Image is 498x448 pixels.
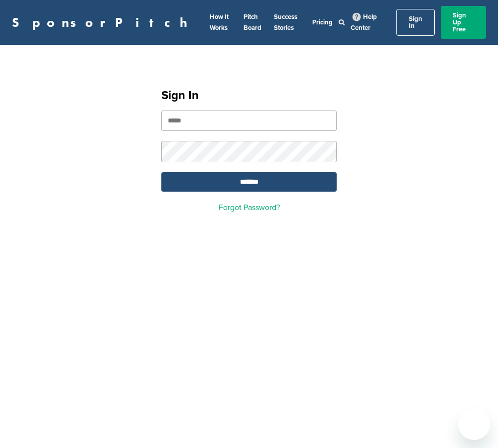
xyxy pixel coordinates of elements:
a: Sign In [396,9,435,36]
a: SponsorPitch [12,16,194,29]
a: Success Stories [274,13,297,32]
a: Pitch Board [244,13,261,32]
a: Sign Up Free [441,6,486,39]
a: Forgot Password? [219,203,280,213]
a: Pricing [312,18,333,26]
iframe: Button to launch messaging window [458,408,490,440]
a: Help Center [351,11,377,34]
a: How It Works [210,13,229,32]
h1: Sign In [161,87,337,105]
